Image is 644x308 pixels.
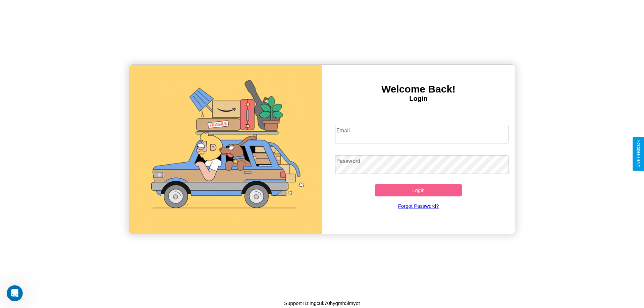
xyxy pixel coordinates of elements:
button: Login [375,184,462,196]
h3: Welcome Back! [322,83,515,95]
img: gif [129,65,322,234]
iframe: Intercom live chat [7,285,23,301]
h4: Login [322,95,515,103]
div: Give Feedback [636,140,641,168]
p: Support ID: mgcuk70hyqmh5imyot [284,299,360,308]
a: Forgot Password? [332,196,505,215]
